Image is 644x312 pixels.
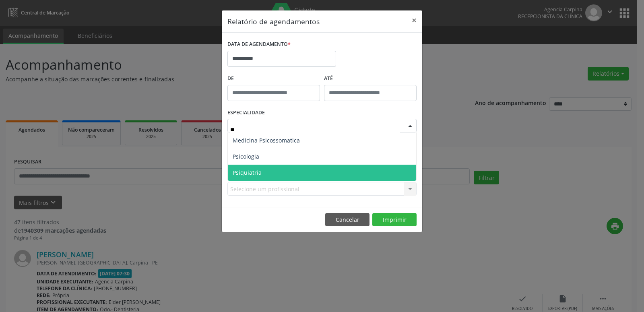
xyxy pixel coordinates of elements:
[227,72,320,85] label: De
[324,72,417,85] label: ATÉ
[227,38,291,51] label: DATA DE AGENDAMENTO
[406,10,422,30] button: Close
[227,107,265,119] label: ESPECIALIDADE
[233,136,300,144] span: Medicina Psicossomatica
[233,153,259,160] span: Psicologia
[325,213,369,227] button: Cancelar
[233,169,262,176] span: Psiquiatria
[227,16,320,27] h5: Relatório de agendamentos
[372,213,417,227] button: Imprimir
